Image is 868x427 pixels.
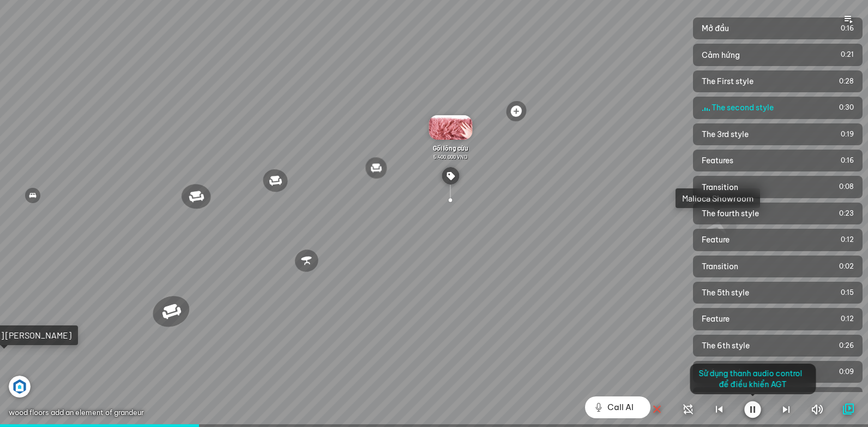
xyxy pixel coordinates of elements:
[702,182,836,193] span: Transition
[841,155,854,166] div: 0:16
[839,208,854,219] div: 0:23
[841,313,854,324] div: 0:12
[702,261,836,272] span: Transition
[702,208,836,219] span: The fourth style
[702,23,836,34] span: Mở đầu
[839,102,854,113] div: 0:30
[839,366,854,377] div: 0:09
[702,155,836,166] span: Features
[702,234,836,245] span: Feature
[702,313,836,324] span: Feature
[839,181,854,192] div: 0:08
[841,287,854,298] div: 0:15
[690,364,816,394] div: Sử dụng thanh audio control để điều khiển AGT
[841,234,854,245] div: 0:12
[702,50,836,61] span: Cảm hứng
[712,102,823,113] span: The second style
[841,129,854,140] div: 0:19
[839,340,854,351] div: 0:26
[839,261,854,272] div: 0:02
[702,76,836,87] span: The First style
[702,340,836,351] span: The 6th style
[841,49,854,60] div: 0:21
[839,76,854,87] div: 0:28
[702,103,710,112] img: sound-wave
[702,129,836,140] span: The 3rd style
[702,287,836,298] span: The 5th style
